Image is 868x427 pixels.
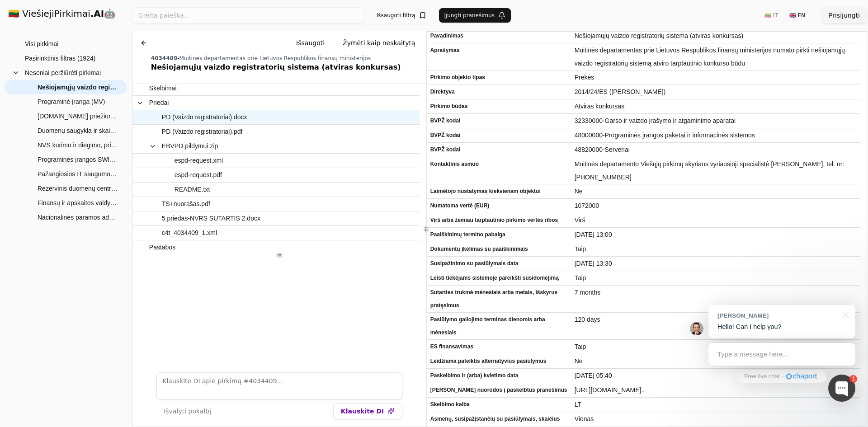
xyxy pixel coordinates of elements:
span: Skelbimai [149,82,177,95]
strong: .AI [90,8,104,19]
span: Rezervinis duomenų centras NATO šalyje [38,182,118,195]
div: 1 [849,375,857,383]
span: Sutarties trukmė mėnesiais arba metais, išskyrus pratęsimus [430,286,567,312]
span: Skelbimo kalba [430,398,567,411]
span: Nacionalinės paramos administravimo informacinės sistemos (NPAIS) palaikymo ir vystymo paslaugos [38,211,118,224]
span: [DATE] 05:40 [575,369,856,382]
span: 48000000-Programinės įrangos paketai ir informacinės sistemos [575,129,856,142]
span: [DATE] 13:00 [575,228,856,241]
span: [URL][DOMAIN_NAME].. [575,384,856,397]
span: BVPŽ kodai [430,114,567,127]
span: TS+nuorašas.pdf [162,197,210,211]
span: Susipažinimo su pasiūlymais data [430,257,567,270]
a: Free live chat· [737,370,826,383]
div: Type a message here... [708,343,855,366]
span: Pasirinktinis filtras (1924) [25,52,95,65]
span: Paskelbimo ir (arba) kvietimo data [430,369,567,382]
span: BVPŽ kodai [430,143,567,156]
span: Pirkimo objekto tipas [430,71,567,84]
input: Greita paieška... [132,7,364,23]
span: espd-request.pdf [175,169,222,182]
span: Pasiūlymo galiojimo terminas dienomis arba mėnesiais [430,313,567,339]
span: Pavadinimas [430,29,567,42]
span: BVPŽ kodai [430,129,567,142]
span: Muitinės departamentas prie Lietuvos Respublikos finansų ministerijos [179,55,371,61]
div: · [782,372,783,381]
span: Ne [575,185,856,198]
button: Išsaugoti [289,35,332,51]
span: [DATE] 13:30 [575,257,856,270]
span: Pažangiosios IT saugumo sistemos (XDR) diegimas [38,167,118,181]
span: Kontaktinis asmuo [430,158,567,171]
button: Įjungti pranešimus [439,8,511,23]
span: PD (Vaizdo registratoriai).pdf [162,125,243,138]
span: [PERSON_NAME] nuorodos į paskelbtus pranešimus [430,384,567,397]
span: Taip [575,272,856,285]
span: Priedai [149,96,169,109]
span: Vienas [575,413,856,426]
span: Aprašymas [430,44,567,57]
span: espd-request.xml [175,154,223,167]
span: LT [575,398,856,411]
span: c4t_4034409_1.xml [162,226,217,239]
span: Pastabos [149,241,175,254]
span: Taip [575,340,856,353]
p: Hello! Can I help you? [717,322,846,332]
span: 1072000 [575,199,856,212]
span: PD (Vaizdo registratoriai).docx [162,111,247,124]
span: 7 months [575,286,856,299]
span: Atviras konkursas [575,100,856,113]
button: Klauskite DI [333,403,402,419]
span: NVS kūrimo ir diegimo, priežiūros ir palaikymo bei modifikavimo paslaugos [38,138,118,152]
span: Duomenų saugykla ir skaičiavimo resursai, skirti administracinių tekstų tekstyno, anotuotų teksty... [38,124,118,137]
span: Pirkimo būdas [430,100,567,113]
span: Paaiškinimų termino pabaiga [430,228,567,241]
span: Leisti tiekėjams sistemoje pareikšti susidomėjimą [430,272,567,285]
button: Žymėti kaip neskaitytą [335,35,423,51]
span: Asmenų, susipažįstančių su pasiūlymais, skaičius [430,413,567,426]
span: Virš [575,214,856,227]
span: README.txt [175,183,210,196]
span: Free live chat [744,372,779,381]
span: Muitinės departamentas prie Lietuvos Respublikos finansų ministerijos numato pirkti nešiojamųjų v... [575,44,856,70]
span: [DOMAIN_NAME] priežiūros paslaugos (Skelbiama apklausa) [38,109,118,123]
span: Programinės įrangos SWIM įgyvendinimui įsigijimas (METEO) [38,153,118,166]
span: 5 priedas-NVRS SUTARTIS 2.docx [162,212,260,225]
span: EBVPD pildymui.zip [162,140,218,153]
span: 120 days [575,313,856,326]
span: Numatoma vertė (EUR) [430,199,567,212]
span: Laimėtojo nustatymas kiekvienam objektui [430,185,567,198]
span: ES finansavimas [430,340,567,353]
span: 48820000-Serveriai [575,143,856,156]
span: Dokumentų įkėlimas su paaiškinimais [430,243,567,256]
span: Ne [575,355,856,368]
span: Nešiojamųjų vaizdo registratorių sistema (atviras konkursas) [575,29,856,42]
span: Prekės [575,71,856,84]
img: Jonas [690,322,703,335]
span: 2014/24/ES ([PERSON_NAME]) [575,85,856,99]
span: Leidžiama pateiktis alternatyvius pasiūlymus [430,355,567,368]
div: Nešiojamųjų vaizdo registratorių sistema (atviras konkursas) [151,62,423,73]
div: - [151,55,423,62]
button: Prisijungti [821,7,867,23]
span: Neseniai peržiūrėti pirkimai [25,66,101,80]
span: 32330000-Garso ir vaizdo įrašymo ir atgaminimo aparatai [575,114,856,127]
span: Programinė įranga (MV) [38,95,105,108]
span: Virš arba žemiau tarptautinio pirkimo vertės ribos [430,214,567,227]
span: Muitinės departamento Viešųjų pirkimų skyriaus vyriausioji specialistė [PERSON_NAME], tel. nr: [P... [575,158,856,184]
button: Išsaugoti filtrą [371,8,432,23]
span: Finansų ir apskaitos valdymo informacinės sistemos diegimo, vystymo ir priežiūros pirkimas [38,196,118,210]
span: 4034409 [151,55,177,61]
span: Visi pirkimai [25,37,58,51]
div: [PERSON_NAME] [717,311,837,320]
span: Nešiojamųjų vaizdo registratorių sistema (atviras konkursas) [38,80,118,94]
span: Direktyva [430,85,567,99]
button: 🇬🇧 EN [784,8,811,23]
span: Taip [575,243,856,256]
